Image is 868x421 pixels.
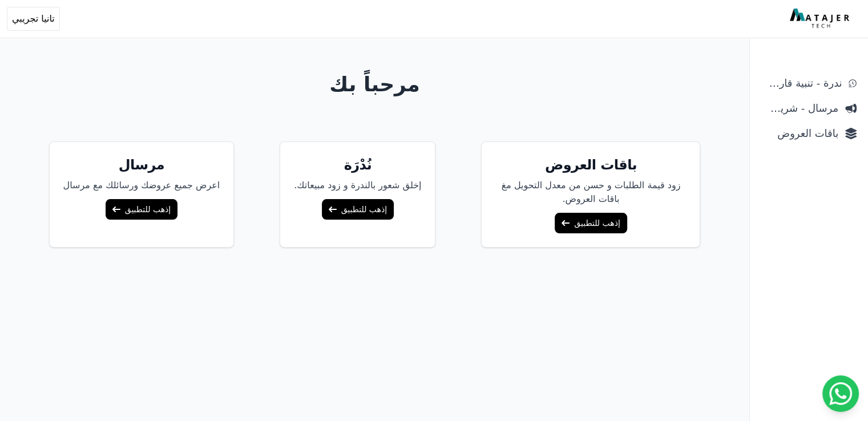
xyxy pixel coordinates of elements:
[294,179,421,192] p: إخلق شعور بالندرة و زود مبيعاتك.
[495,179,686,206] p: زود قيمة الطلبات و حسن من معدل التحويل مغ باقات العروض.
[294,156,421,174] h5: نُدْرَة
[63,156,220,174] h5: مرسال
[761,100,838,116] span: مرسال - شريط دعاية
[12,12,55,26] span: تانيا تجريبي
[10,73,740,96] h1: مرحباً بك
[495,156,686,174] h5: باقات العروض
[7,7,60,31] button: تانيا تجريبي
[322,199,394,220] a: إذهب للتطبيق
[63,179,220,192] p: اعرض جميع عروضك ورسائلك مع مرسال
[106,199,177,220] a: إذهب للتطبيق
[555,213,627,233] a: إذهب للتطبيق
[761,126,838,141] span: باقات العروض
[790,9,852,29] img: MatajerTech Logo
[761,75,842,91] span: ندرة - تنبية قارب علي النفاذ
